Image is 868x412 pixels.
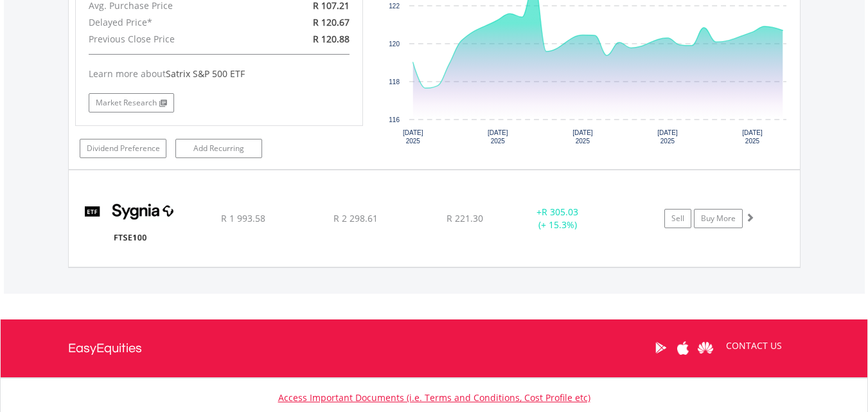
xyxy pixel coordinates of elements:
span: R 120.88 [313,33,350,45]
span: R 2 298.61 [333,212,378,224]
a: Sell [664,209,691,228]
text: 120 [389,40,400,48]
a: Apple [672,328,695,368]
text: [DATE] 2025 [572,129,593,145]
a: Access Important Documents (i.e. Terms and Conditions, Cost Profile etc) [278,391,590,404]
a: Google Play [650,328,672,368]
text: [DATE] 2025 [488,129,508,145]
div: Previous Close Price [79,31,266,48]
span: R 120.67 [313,16,350,28]
img: TFSA.SYGUK.png [75,186,186,264]
a: Buy More [694,209,743,228]
a: Add Recurring [175,139,262,158]
text: [DATE] 2025 [742,129,763,145]
text: 118 [389,78,400,85]
div: + (+ 15.3%) [509,206,607,231]
text: 122 [389,3,400,10]
span: R 305.03 [542,206,578,218]
span: Satrix S&P 500 ETF [166,67,245,80]
span: R 1 993.58 [221,212,265,224]
a: EasyEquities [68,319,142,377]
a: CONTACT US [717,328,791,364]
text: [DATE] 2025 [657,129,678,145]
span: R 221.30 [447,212,483,224]
text: [DATE] 2025 [403,129,423,145]
a: Dividend Preference [80,139,166,158]
div: Learn more about [89,67,350,80]
a: Market Research [89,93,174,112]
a: Huawei [695,328,717,368]
text: 116 [389,116,400,123]
div: Delayed Price* [79,14,266,31]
